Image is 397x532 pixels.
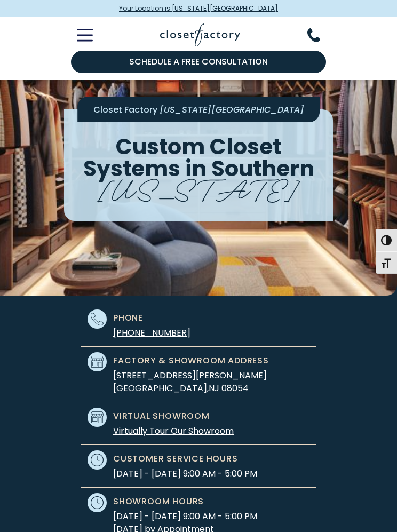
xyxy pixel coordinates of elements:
[64,29,93,42] button: Toggle Mobile Menu
[93,104,157,116] span: Closet Factory
[221,382,249,394] span: 08054
[376,229,397,251] button: Toggle High Contrast
[119,4,278,13] span: Your Location is [US_STATE][GEOGRAPHIC_DATA]
[160,104,304,116] span: [US_STATE][GEOGRAPHIC_DATA]
[160,23,240,46] img: Closet Factory Logo
[113,495,204,508] span: Showroom Hours
[376,251,397,274] button: Toggle Font size
[91,411,104,424] img: Showroom icon
[71,51,327,73] a: Schedule a Free Consultation
[307,28,333,42] button: Phone Number
[113,382,207,394] span: [GEOGRAPHIC_DATA]
[209,382,219,394] span: NJ
[98,166,299,208] span: [US_STATE]
[113,425,234,437] a: Virtually Tour Our Showroom
[113,327,190,339] a: [PHONE_NUMBER]
[113,369,267,382] span: [STREET_ADDRESS][PERSON_NAME]
[113,467,257,480] span: [DATE] - [DATE] 9:00 AM - 5:00 PM
[113,312,143,324] span: Phone
[113,354,269,367] span: Factory & Showroom Address
[113,510,257,523] span: [DATE] - [DATE] 9:00 AM - 5:00 PM
[83,131,314,184] span: Custom Closet Systems in Southern
[113,410,210,423] span: Virtual Showroom
[113,369,267,394] a: [STREET_ADDRESS][PERSON_NAME] [GEOGRAPHIC_DATA],NJ 08054
[113,452,238,465] span: Customer Service Hours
